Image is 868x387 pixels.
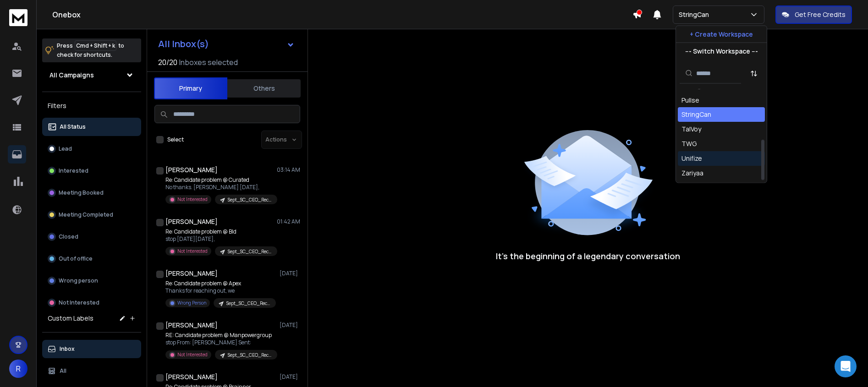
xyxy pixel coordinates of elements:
p: Wrong person [59,277,98,284]
span: 20 / 20 [158,57,177,68]
p: Sept_SC_CEO_Recruitment Agency_B2B_$2M+_USA [228,352,272,359]
button: All [42,362,141,380]
p: + Create Workspace [690,30,753,39]
button: Wrong person [42,272,141,290]
p: 01:42 AM [277,218,300,225]
div: Open Intercom Messenger [835,355,857,377]
button: Sort by Sort A-Z [745,64,763,82]
button: All Status [42,118,141,136]
img: logo [9,9,27,26]
button: All Campaigns [42,66,141,84]
p: Out of office [59,255,93,262]
button: Not Interested [42,294,141,312]
button: Inbox [42,340,141,358]
p: Not Interested [177,248,208,255]
label: Select [167,136,184,143]
button: Interested [42,162,141,180]
p: 03:14 AM [277,166,300,174]
p: Thanks for reaching out, we [165,287,275,294]
div: Pullse [681,96,699,105]
p: StringCan [679,10,713,19]
p: Get Free Credits [795,10,846,19]
p: Sept_SC_CEO_Recruitment Agency_B2B_$2M+_USA [228,248,272,255]
span: Cmd + Shift + k [75,40,116,51]
button: Others [227,78,301,98]
h1: [PERSON_NAME] [165,269,218,278]
div: Unifize [681,154,702,164]
p: All [60,367,66,375]
p: Sept_SC_CEO_Recruitment Agency_B2B_$2M+_USA [226,300,270,307]
h1: [PERSON_NAME] [165,372,218,382]
p: RE: Candidate problem @ Manpowergroup [165,332,275,339]
p: stop [DATE][DATE], [165,235,275,243]
div: StringCan [681,110,711,120]
p: Re: Candidate problem @ Bld [165,228,275,235]
h1: All Inbox(s) [158,39,209,49]
button: Lead [42,140,141,158]
p: Lead [59,145,72,153]
p: Closed [59,233,78,240]
div: TWG [681,140,697,149]
p: Wrong Person [177,300,206,306]
p: All Status [60,123,86,131]
p: No thanks. [PERSON_NAME] [DATE], [165,184,275,191]
h1: [PERSON_NAME] [165,321,218,330]
p: Meeting Booked [59,189,104,196]
p: [DATE] [280,322,300,329]
h1: Onebox [52,9,632,20]
p: Not Interested [59,299,99,306]
button: All Inbox(s) [151,35,302,53]
h1: [PERSON_NAME] [165,165,218,174]
button: Primary [154,77,227,99]
button: Get Free Credits [775,5,852,24]
p: [DATE] [280,270,300,277]
h3: Filters [42,99,141,112]
h1: All Campaigns [49,71,94,80]
h3: Inboxes selected [179,57,238,68]
h1: [PERSON_NAME] [165,217,218,226]
p: Meeting Completed [59,211,113,218]
p: Interested [59,167,88,174]
div: TalVoy [681,125,701,134]
button: + Create Workspace [676,26,767,43]
button: Meeting Booked [42,184,141,202]
button: Out of office [42,250,141,268]
button: Meeting Completed [42,206,141,224]
p: Press to check for shortcuts. [57,41,124,60]
button: R [9,360,27,378]
p: Inbox [60,345,75,353]
p: --- Switch Workspace --- [685,47,758,56]
p: Re: Candidate problem @ Apex [165,280,275,287]
p: Not Interested [177,196,208,203]
p: Not Interested [177,351,208,358]
p: Re: Candidate problem @ Curated [165,176,275,184]
p: It’s the beginning of a legendary conversation [496,250,680,262]
h3: Custom Labels [48,314,93,323]
p: Sept_SC_CEO_Recruitment Agency_B2B_$2M+_USA [228,196,272,203]
div: Zariyaa [681,169,703,178]
p: stop From: [PERSON_NAME] Sent: [165,339,275,346]
p: [DATE] [280,373,300,381]
button: Closed [42,228,141,246]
